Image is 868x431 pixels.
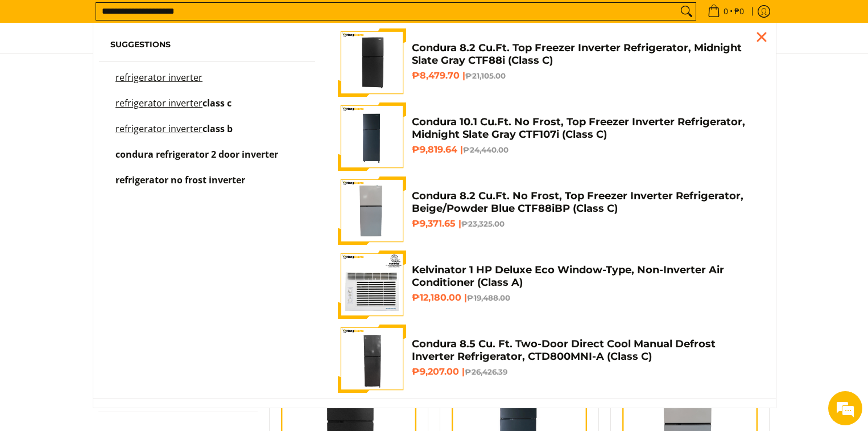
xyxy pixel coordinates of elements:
[338,28,406,97] img: Condura 8.2 Cu.Ft. Top Freezer Inverter Refrigerator, Midnight Slate Gray CTF88i (Class C)
[704,5,747,18] span: •
[110,150,304,170] a: condura refrigerator 2 door inverter
[110,176,304,196] a: refrigerator no frost inverter
[115,174,245,186] span: refrigerator no frost inverter
[753,28,770,46] div: Close pop up
[115,150,278,170] p: condura refrigerator 2 door inverter
[115,176,245,196] p: refrigerator no frost inverter
[412,264,759,289] h4: Kelvinator 1 HP Deluxe Eco Window-Type, Non-Inverter Air Conditioner (Class A)
[202,97,232,109] span: class c
[338,102,406,171] img: Condura 10.1 Cu.Ft. No Frost, Top Freezer Inverter Refrigerator, Midnight Slate Gray CTF107i (Cla...
[338,176,406,245] img: Condura 8.2 Cu.Ft. No Frost, Top Freezer Inverter Refrigerator, Beige/Powder Blue CTF88iBP (Class C)
[465,367,507,376] del: ₱26,426.39
[461,219,505,228] del: ₱23,325.00
[115,73,202,93] p: refrigerator inverter
[412,42,759,67] h4: Condura 8.2 Cu.Ft. Top Freezer Inverter Refrigerator, Midnight Slate Gray CTF88i (Class C)
[467,293,510,302] del: ₱19,488.00
[722,7,730,15] span: 0
[202,122,233,135] span: class b
[338,176,759,245] a: Condura 8.2 Cu.Ft. No Frost, Top Freezer Inverter Refrigerator, Beige/Powder Blue CTF88iBP (Class...
[115,97,202,109] mark: refrigerator inverter
[412,116,759,141] h4: Condura 10.1 Cu.Ft. No Frost, Top Freezer Inverter Refrigerator, Midnight Slate Gray CTF107i (Cla...
[465,71,506,80] del: ₱21,105.00
[115,125,233,145] p: refrigerator inverter class b
[110,99,304,119] a: refrigerator inverter class c
[338,102,759,171] a: Condura 10.1 Cu.Ft. No Frost, Top Freezer Inverter Refrigerator, Midnight Slate Gray CTF107i (Cla...
[338,28,759,97] a: Condura 8.2 Cu.Ft. Top Freezer Inverter Refrigerator, Midnight Slate Gray CTF88i (Class C) Condur...
[115,148,278,161] span: condura refrigerator 2 door inverter
[115,122,202,135] mark: refrigerator inverter
[412,70,759,81] h6: ₱8,479.70 |
[412,338,759,363] h4: Condura 8.5 Cu. Ft. Two-Door Direct Cool Manual Defrost Inverter Refrigerator, CTD800MNI-A (Class C)
[412,292,759,303] h6: ₱12,180.00 |
[412,144,759,155] h6: ₱9,819.64 |
[338,251,759,319] a: Kelvinator 1 HP Deluxe Eco Window-Type, Non-Inverter Air Conditioner (Class A) Kelvinator 1 HP De...
[412,190,759,215] h4: Condura 8.2 Cu.Ft. No Frost, Top Freezer Inverter Refrigerator, Beige/Powder Blue CTF88iBP (Class C)
[110,73,304,93] a: refrigerator inverter
[463,145,509,154] del: ₱24,440.00
[346,399,523,431] button: See all results for"refrigerator inverter"
[338,325,759,393] a: Condura 8.5 Cu. Ft. Two-Door Direct Cool Manual Defrost Inverter Refrigerator, CTD800MNI-A (Class...
[110,125,304,145] a: refrigerator inverter class b
[115,71,202,84] mark: refrigerator inverter
[110,40,304,50] h6: Suggestions
[733,7,746,15] span: ₱0
[412,218,759,229] h6: ₱9,371.65 |
[338,251,406,319] img: Kelvinator 1 HP Deluxe Eco Window-Type, Non-Inverter Air Conditioner (Class A)
[338,325,406,393] img: Condura 8.5 Cu. Ft. Two-Door Direct Cool Manual Defrost Inverter Refrigerator, CTD800MNI-A (Class C)
[115,99,232,119] p: refrigerator inverter class c
[412,366,759,377] h6: ₱9,207.00 |
[677,3,696,20] button: Search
